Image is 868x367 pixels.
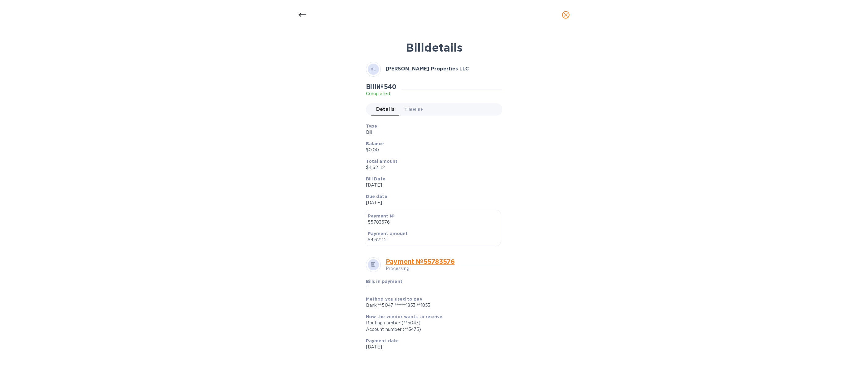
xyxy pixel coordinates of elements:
h2: Bill № 540 [366,83,397,91]
p: Completed [366,91,397,97]
p: [DATE] [366,200,497,206]
b: Payment amount [368,231,408,236]
p: 55783576 [368,219,498,226]
b: Total amount [366,159,398,164]
p: $4,621.12 [368,237,498,243]
b: Due date [366,194,387,199]
p: 1 [366,285,453,291]
span: Details [376,105,395,114]
p: [DATE] [366,182,497,188]
p: [DATE] [366,344,497,350]
div: Account number (**3475) [366,326,497,333]
b: Bill Date [366,176,385,181]
b: Payment date [366,338,399,343]
b: Balance [366,141,384,146]
p: $4,621.12 [366,164,497,171]
b: Type [366,124,377,129]
b: Method you used to pay [366,297,422,302]
p: Processing [386,265,455,272]
button: close [558,7,573,22]
b: [PERSON_NAME] Properties LLC [386,66,469,72]
span: Timeline [405,106,423,112]
b: HL [371,67,376,71]
p: Bill [366,129,497,136]
b: Bills in payment [366,279,402,284]
b: Bill details [406,41,462,54]
div: Routing number (**5047) [366,320,497,326]
b: Payment № [368,213,395,218]
a: Payment № 55783576 [386,258,455,265]
p: $0.00 [366,147,497,153]
b: How the vendor wants to receive [366,314,443,319]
